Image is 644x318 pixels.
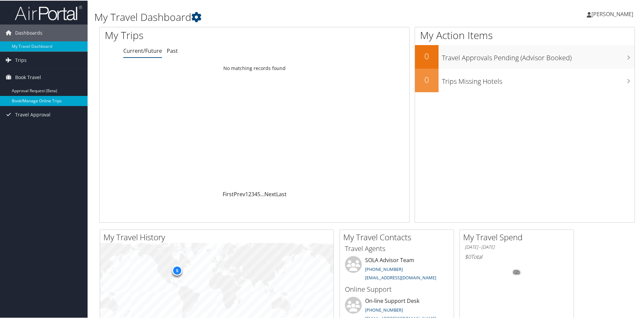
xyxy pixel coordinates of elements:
h3: Travel Agents [345,243,449,253]
span: Book Travel [15,68,41,85]
a: Past [167,46,178,54]
a: Last [276,190,287,197]
h6: Total [465,252,569,260]
span: [PERSON_NAME] [591,10,633,17]
a: Current/Future [123,46,162,54]
h3: Travel Approvals Pending (Advisor Booked) [442,49,635,62]
span: Dashboards [15,24,42,41]
h3: Online Support [345,284,449,293]
a: [PERSON_NAME] [587,3,640,24]
a: [PHONE_NUMBER] [365,266,403,272]
span: $0 [465,252,471,260]
img: airportal-logo.png [15,4,82,20]
a: 0Trips Missing Hotels [415,68,635,92]
h1: My Action Items [415,28,635,42]
a: 2 [248,190,251,197]
a: Next [264,190,276,197]
h2: My Travel Contacts [343,231,454,242]
a: [EMAIL_ADDRESS][DOMAIN_NAME] [365,274,436,280]
a: 5 [257,190,260,197]
a: First [223,190,234,197]
span: Travel Approval [15,106,51,122]
h6: [DATE] - [DATE] [465,243,569,250]
a: 1 [245,190,248,197]
h1: My Travel Dashboard [94,9,458,24]
h2: My Travel History [103,231,333,242]
tspan: 0% [514,270,519,274]
h2: My Travel Spend [463,231,574,242]
a: Prev [234,190,245,197]
a: 3 [251,190,254,197]
span: … [260,190,264,197]
a: 4 [254,190,257,197]
td: No matching records found [100,62,409,74]
h3: Trips Missing Hotels [442,73,635,85]
h1: My Trips [105,28,275,42]
div: 5 [172,265,182,275]
h2: 0 [415,73,439,85]
h2: 0 [415,50,439,61]
a: [PHONE_NUMBER] [365,306,403,312]
li: SOLA Advisor Team [342,255,452,283]
a: 0Travel Approvals Pending (Advisor Booked) [415,44,635,68]
span: Trips [15,51,27,68]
